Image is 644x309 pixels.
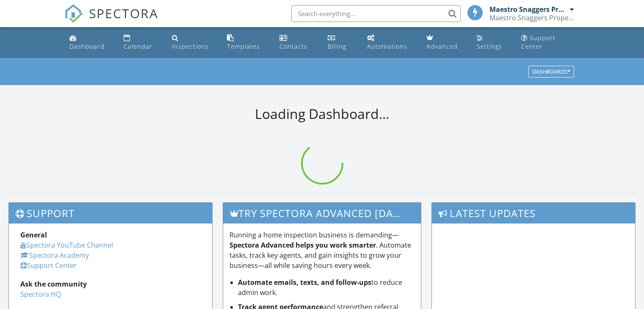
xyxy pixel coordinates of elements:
div: Maestro Snaggers Property Observer [489,14,574,22]
div: Billing [328,42,346,50]
div: Ask the community [20,279,201,289]
a: Spectora YouTube Channel [20,240,113,250]
h3: Support [9,203,212,223]
input: Search everything... [291,5,461,22]
a: Support Center [518,30,578,55]
div: Contacts [279,42,307,50]
a: Spectora Academy [20,251,89,260]
a: SPECTORA [64,11,158,29]
button: Dashboards [528,66,574,78]
a: Automations (Basic) [364,30,416,55]
a: Templates [224,30,269,55]
strong: Automate emails, texts, and follow-ups [238,278,371,287]
a: Support Center [20,261,77,270]
div: Calendar [124,42,152,50]
div: Advanced [426,42,458,50]
div: Settings [477,42,502,50]
li: to reduce admin work. [238,277,415,298]
a: Spectora HQ [20,290,61,299]
h3: Latest Updates [432,203,635,223]
div: Dashboard [69,42,105,50]
div: Maestro Snaggers Property Observer LLC [489,5,568,14]
a: Advanced [423,30,467,55]
a: Settings [473,30,511,55]
h3: Try spectora advanced [DATE] [223,203,421,223]
div: Dashboards [532,69,570,75]
strong: General [20,230,47,240]
a: Billing [324,30,357,55]
span: SPECTORA [89,4,158,22]
a: Contacts [276,30,318,55]
p: Running a home inspection business is demanding— . Automate tasks, track key agents, and gain ins... [229,230,415,270]
a: Calendar [120,30,161,55]
div: Templates [227,42,260,50]
img: The Best Home Inspection Software - Spectora [64,4,83,23]
a: Dashboard [66,30,113,55]
strong: Spectora Advanced helps you work smarter [229,240,376,250]
div: Automations [367,42,407,50]
a: Inspections [169,30,217,55]
div: Inspections [172,42,209,50]
div: Support Center [521,34,556,50]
